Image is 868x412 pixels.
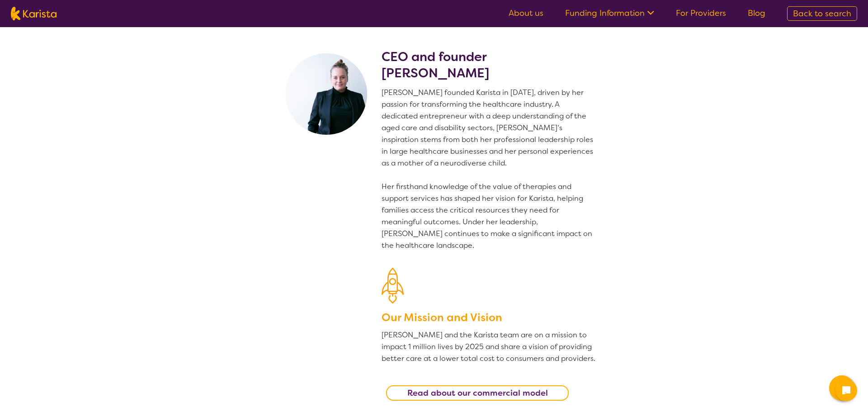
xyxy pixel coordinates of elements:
[382,87,597,251] p: [PERSON_NAME] founded Karista in [DATE], driven by her passion for transforming the healthcare in...
[829,375,854,401] button: Channel Menu
[382,329,597,365] p: [PERSON_NAME] and the Karista team are on a mission to impact 1 million lives by 2025 and share a...
[11,7,57,20] img: Karista logo
[793,8,851,19] span: Back to search
[509,8,543,19] a: About us
[382,309,597,326] h3: Our Mission and Vision
[382,268,404,303] img: Our Mission
[748,8,765,19] a: Blog
[676,8,726,19] a: For Providers
[407,388,548,398] b: Read about our commercial model
[787,6,857,21] a: Back to search
[565,8,654,19] a: Funding Information
[382,49,597,81] h2: CEO and founder [PERSON_NAME]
